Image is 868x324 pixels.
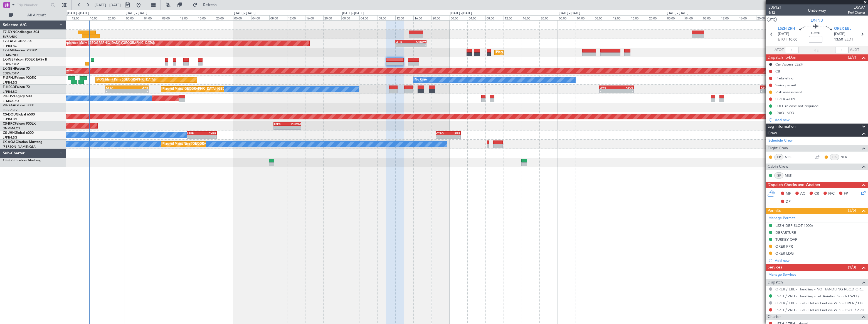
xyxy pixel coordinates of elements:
[107,15,125,20] div: 20:00
[3,140,16,144] span: LX-AOA
[3,159,14,162] span: OE-FZE
[768,164,788,170] span: Cabin Crew
[359,15,378,20] div: 04:00
[768,272,796,278] a: Manage Services
[448,135,460,139] div: -
[768,10,782,15] span: 8/12
[396,40,411,43] div: LFPB
[786,191,791,197] span: MF
[811,17,823,23] span: LX-INB
[3,95,14,98] span: 9H-LPZ
[179,15,197,20] div: 12:00
[850,47,859,53] span: ALDT
[768,124,796,130] span: Leg Information
[3,113,16,116] span: CS-DOU
[274,122,287,126] div: LFPB
[3,58,47,61] a: LX-INBFalcon 900EX EASy II
[814,191,819,197] span: CR
[788,37,797,42] span: 10:00
[411,44,426,47] div: -
[778,37,787,42] span: ETOT
[667,11,688,16] div: [DATE] - [DATE]
[558,15,576,20] div: 00:00
[702,15,720,20] div: 08:00
[3,131,34,135] a: CS-JHHGlobal 6000
[830,154,839,160] div: CS
[3,67,15,71] span: LX-GBH
[106,86,127,89] div: KSEA
[666,15,684,20] div: 00:00
[323,15,341,20] div: 20:00
[756,15,774,20] div: 20:00
[848,207,856,213] span: (3/5)
[71,15,89,20] div: 12:00
[3,113,35,116] a: CS-DOUGlobal 6500
[198,3,222,7] span: Refresh
[768,4,782,10] span: 536121
[767,17,777,22] button: UTC
[785,155,797,160] a: NSS
[3,62,19,66] a: EDLW/DTM
[67,11,89,16] div: [DATE] - [DATE]
[436,135,448,139] div: -
[3,117,17,121] a: LFPB/LBG
[450,11,472,16] div: [DATE] - [DATE]
[396,44,411,47] div: -
[522,15,540,20] div: 16:00
[775,90,802,94] div: Risk assessment
[785,173,797,178] a: MUK
[287,126,301,129] div: -
[761,89,774,93] div: -
[215,15,233,20] div: 20:00
[768,182,820,188] span: Dispatch Checks and Weather
[448,132,460,135] div: LFPB
[287,15,305,20] div: 12:00
[786,199,791,205] span: DP
[559,11,580,16] div: [DATE] - [DATE]
[3,81,17,85] a: LFPB/LBG
[768,208,781,214] span: Permits
[775,251,794,256] div: ORER LDG
[162,140,225,148] div: Planned Maint Nice ([GEOGRAPHIC_DATA])
[190,1,223,9] button: Refresh
[3,108,18,112] a: FCBB/BZV
[411,40,426,43] div: OMDW
[161,15,179,20] div: 08:00
[761,86,774,89] div: KBOS
[3,86,30,89] a: F-HECDFalcon 7X
[775,62,803,67] div: Car Access LSZH
[496,48,549,57] div: Planned Maint [GEOGRAPHIC_DATA]
[576,15,594,20] div: 04:00
[202,132,216,135] div: CYBG
[3,145,36,149] a: [PERSON_NAME]/QSA
[775,237,797,242] div: TURKEY OVF
[600,89,617,93] div: -
[127,89,148,93] div: -
[600,86,617,89] div: LFPB
[3,67,30,71] a: LX-GBHFalcon 7X
[808,7,826,13] div: Underway
[775,294,865,298] a: LSZH / ZRH - Handling - Jet Aviation South LSZH / ZRH
[3,71,19,76] a: EDLW/DTM
[774,154,783,160] div: CP
[14,13,59,17] span: All Aircraft
[834,37,843,42] span: 13:50
[778,31,789,37] span: [DATE]
[775,287,865,292] a: ORER / EBL - Handling - NO HANDLING REQD ORER/EBL
[3,104,15,107] span: 9H-YAA
[3,90,17,94] a: LFPB/LBG
[125,15,143,20] div: 00:00
[844,37,853,42] span: ELDT
[848,10,865,15] span: Pref Charter
[436,132,448,135] div: CYBG
[594,15,612,20] div: 08:00
[3,122,36,125] a: CS-RRCFalcon 900LX
[848,54,856,60] span: (2/7)
[3,58,14,61] span: LX-INB
[3,49,37,52] a: T7-EMIHawker 900XP
[3,86,15,89] span: F-HECD
[3,140,43,144] a: LX-AOACitation Mustang
[3,131,15,135] span: CS-JHH
[274,126,287,129] div: -
[778,26,795,32] span: LSZH ZRH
